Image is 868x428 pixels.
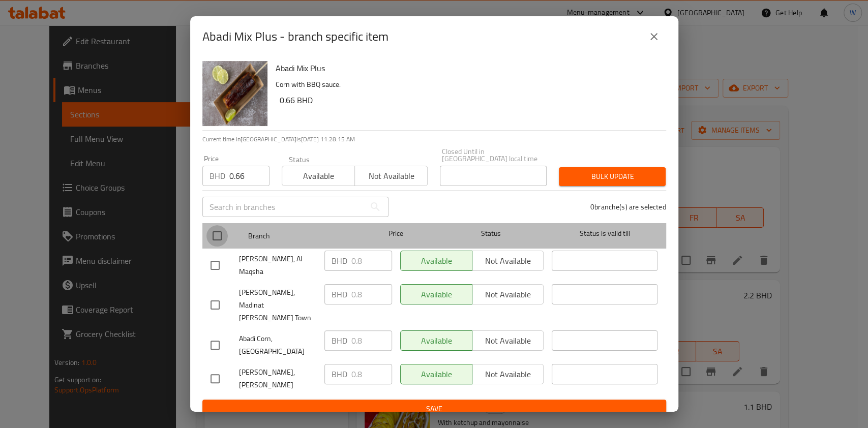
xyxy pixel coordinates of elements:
button: close [642,24,666,49]
span: [PERSON_NAME], Madinat [PERSON_NAME] Town [239,286,316,324]
span: Save [211,403,658,415]
p: BHD [332,255,347,267]
p: BHD [332,368,347,380]
span: Status [438,227,544,240]
h6: Abadi Mix Plus [276,61,658,75]
input: Please enter price [351,364,392,384]
p: BHD [332,288,347,300]
span: [PERSON_NAME], [PERSON_NAME] [239,366,316,391]
p: BHD [209,170,225,182]
img: Abadi Mix Plus [202,61,267,126]
span: Not available [359,169,424,184]
button: Save [202,400,666,418]
input: Please enter price [229,166,270,186]
p: Corn with BBQ sauce. [276,78,658,91]
span: Available [286,169,351,184]
p: Current time in [GEOGRAPHIC_DATA] is [DATE] 11:28:15 AM [202,135,666,144]
input: Please enter price [351,284,392,304]
h2: Abadi Mix Plus - branch specific item [202,28,388,45]
button: Not available [354,166,428,186]
span: Bulk update [567,170,657,183]
span: Branch [248,230,354,242]
button: Bulk update [559,167,666,186]
span: Price [362,227,430,240]
p: BHD [332,334,347,347]
input: Search in branches [202,197,365,217]
input: Please enter price [351,251,392,271]
h6: 0.66 BHD [280,93,658,107]
span: Status is valid till [552,227,657,240]
span: Abadi Corn, [GEOGRAPHIC_DATA] [239,332,316,358]
input: Please enter price [351,330,392,351]
p: 0 branche(s) are selected [590,202,666,212]
span: [PERSON_NAME], Al Maqsha [239,253,316,278]
button: Available [282,166,355,186]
